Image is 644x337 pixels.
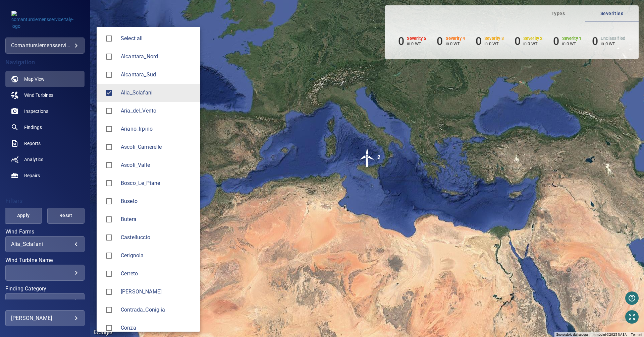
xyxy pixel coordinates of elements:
span: Cerreto [121,270,195,278]
div: Wind Farms Cerreto [121,270,195,278]
div: Wind Farms Ascoli_Valle [121,161,195,169]
span: Select all [121,35,195,43]
span: Ciro [102,285,116,299]
span: Aria_del_Vento [102,104,116,118]
span: Buseto [102,194,116,208]
span: Ascoli_Camerelle [121,143,195,151]
span: Castelluccio [102,230,116,245]
span: Buseto [121,197,195,205]
span: Alia_Sclafani [102,86,116,100]
span: Contrada_Coniglia [121,306,195,314]
span: Ascoli_Camerelle [102,140,116,154]
div: Wind Farms Alcantara_Sud [121,71,195,79]
div: Wind Farms Alia_Sclafani [121,89,195,97]
span: [PERSON_NAME] [121,288,195,296]
span: Alcantara_Nord [102,50,116,64]
span: Cerignola [102,249,116,263]
div: Wind Farms Cerignola [121,252,195,260]
span: Alcantara_Nord [121,53,195,61]
span: Aria_del_Vento [121,107,195,115]
span: Alia_Sclafani [121,89,195,97]
span: Alcantara_Sud [121,71,195,79]
span: Contrada_Coniglia [102,303,116,317]
div: Wind Farms Buseto [121,197,195,205]
span: Alcantara_Sud [102,68,116,82]
span: Bosco_Le_Piane [102,176,116,190]
div: Wind Farms Alcantara_Nord [121,53,195,61]
span: Ascoli_Valle [102,158,116,172]
span: Conza [121,324,195,332]
div: Wind Farms Conza [121,324,195,332]
span: Ascoli_Valle [121,161,195,169]
span: Ariano_Irpino [102,122,116,136]
div: Wind Farms Contrada_Coniglia [121,306,195,314]
span: Ariano_Irpino [121,125,195,133]
div: Wind Farms Butera [121,215,195,223]
div: Wind Farms Castelluccio [121,233,195,242]
span: Butera [121,215,195,223]
div: Wind Farms Bosco_Le_Piane [121,179,195,187]
span: Castelluccio [121,233,195,242]
span: Cerignola [121,252,195,260]
div: Wind Farms Ascoli_Camerelle [121,143,195,151]
div: Wind Farms Aria_del_Vento [121,107,195,115]
span: Conza [102,321,116,335]
span: Bosco_Le_Piane [121,179,195,187]
span: Butera [102,212,116,226]
div: Wind Farms Ciro [121,288,195,296]
span: Cerreto [102,267,116,281]
div: Wind Farms Ariano_Irpino [121,125,195,133]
